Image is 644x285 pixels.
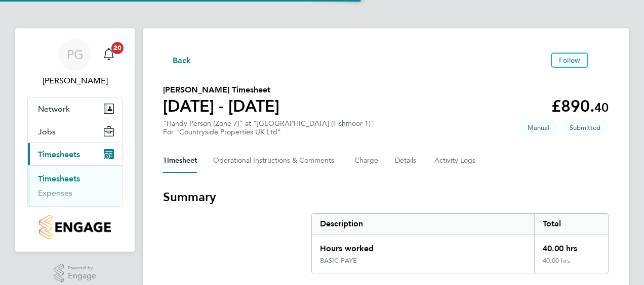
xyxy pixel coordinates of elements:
[27,215,123,240] a: Go to home page
[99,38,119,71] a: 20
[38,174,80,183] a: Timesheets
[592,58,609,63] button: Timesheets Menu
[213,149,338,173] button: Operational Instructions & Comments
[163,54,191,66] button: Back
[561,119,609,136] span: This timesheet is Submitted.
[312,234,534,257] div: Hours worked
[551,97,609,116] app-decimal: £890.
[534,257,608,273] div: 40.00 hrs
[38,104,70,114] span: Network
[28,165,122,206] div: Timesheets
[68,272,96,280] span: Engage
[173,55,191,67] span: Back
[163,96,279,116] h1: [DATE] - [DATE]
[163,189,609,205] h3: Summary
[534,214,608,234] div: Total
[28,120,122,142] button: Jobs
[15,28,135,252] nav: Main navigation
[38,127,56,136] span: Jobs
[111,42,124,54] span: 20
[311,213,609,273] div: Summary
[28,98,122,120] button: Network
[163,119,374,136] div: "Handy Person (Zone 7)" at "[GEOGRAPHIC_DATA] (Fishmoor 1)"
[551,53,588,68] button: Follow
[39,215,110,240] img: countryside-properties-logo-retina.png
[54,264,97,283] a: Powered byEngage
[38,188,72,198] a: Expenses
[163,84,279,96] h2: [PERSON_NAME] Timesheet
[38,150,80,159] span: Timesheets
[354,149,379,173] button: Charge
[27,75,123,87] span: Phill Grace
[312,214,534,234] div: Description
[28,143,122,165] button: Timesheets
[519,119,557,136] span: This timesheet was manually created.
[434,149,477,173] button: Activity Logs
[27,38,123,87] a: PG[PERSON_NAME]
[594,100,609,115] span: 40
[163,149,197,173] button: Timesheet
[67,48,84,61] span: PG
[68,264,96,272] span: Powered by
[395,149,418,173] button: Details
[559,56,580,65] span: Follow
[320,257,357,265] div: BASIC PAYE
[163,128,374,136] div: For "Countryside Properties UK Ltd"
[534,234,608,257] div: 40.00 hrs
